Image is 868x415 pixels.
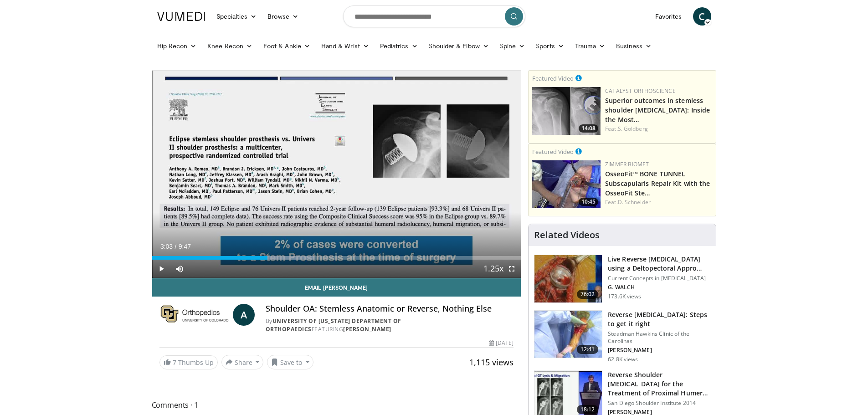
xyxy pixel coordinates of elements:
p: Steadman Hawkins Clinic of the Carolinas [608,330,710,345]
span: 76:02 [577,290,599,299]
img: University of Colorado Department of Orthopaedics [159,304,229,326]
img: 9f15458b-d013-4cfd-976d-a83a3859932f.150x105_q85_crop-smart_upscale.jpg [532,87,601,135]
h3: Reverse [MEDICAL_DATA]: Steps to get it right [608,310,710,328]
span: 1,115 views [469,357,514,368]
a: 76:02 Live Reverse [MEDICAL_DATA] using a Deltopectoral Appro… Current Concepts in [MEDICAL_DATA]... [534,255,710,303]
img: 326034_0000_1.png.150x105_q85_crop-smart_upscale.jpg [534,311,602,358]
a: Spine [494,37,530,55]
a: Shoulder & Elbow [423,37,494,55]
h3: Live Reverse [MEDICAL_DATA] using a Deltopectoral Appro… [608,255,710,273]
p: G. WALCH [608,284,710,291]
span: 18:12 [577,405,599,414]
a: 14:08 [532,87,601,135]
a: OsseoFit™ BONE TUNNEL Subscapularis Repair Kit with the OsseoFit Ste… [605,169,710,197]
button: Playback Rate [484,260,503,278]
div: Progress Bar [152,256,521,260]
span: 10:45 [579,198,598,206]
span: 3:03 [160,243,173,250]
p: 62.8K views [608,356,638,363]
a: Zimmer Biomet [605,160,649,168]
a: 7 Thumbs Up [159,355,218,369]
a: A [233,304,255,326]
a: Sports [530,37,570,55]
div: By FEATURING [266,317,514,333]
a: Foot & Ankle [258,37,316,55]
a: C [693,7,711,26]
button: Share [221,355,264,369]
button: Play [152,260,170,278]
a: Email [PERSON_NAME] [152,278,521,297]
a: Trauma [570,37,611,55]
a: Favorites [650,7,688,26]
a: Hip Recon [152,37,202,55]
span: / [175,243,177,250]
p: Current Concepts in [MEDICAL_DATA] [608,275,710,282]
a: [PERSON_NAME] [343,325,391,333]
a: Pediatrics [375,37,423,55]
div: Feat. [605,125,712,133]
a: 10:45 [532,160,601,208]
h4: Related Videos [534,230,600,241]
h3: Reverse Shoulder [MEDICAL_DATA] for the Treatment of Proximal Humeral … [608,370,710,398]
span: 12:41 [577,345,599,354]
a: Business [611,37,657,55]
small: Featured Video [532,148,574,156]
a: Specialties [211,7,262,26]
p: [PERSON_NAME] [608,347,710,354]
a: Browse [262,7,304,26]
a: Superior outcomes in stemless shoulder [MEDICAL_DATA]: Inside the Most… [605,96,710,124]
img: VuMedi Logo [157,12,205,21]
a: D. Schneider [618,198,651,206]
div: [DATE] [489,339,514,347]
a: S. Goldberg [618,125,648,133]
button: Save to [267,355,313,369]
a: Knee Recon [202,37,258,55]
video-js: Video Player [152,71,521,278]
span: 14:08 [579,124,598,133]
button: Mute [170,260,189,278]
a: 12:41 Reverse [MEDICAL_DATA]: Steps to get it right Steadman Hawkins Clinic of the Carolinas [PER... [534,310,710,363]
input: Search topics, interventions [343,5,525,27]
span: 7 [173,358,176,367]
p: San Diego Shoulder Institute 2014 [608,400,710,407]
a: Catalyst OrthoScience [605,87,676,95]
div: Feat. [605,198,712,206]
a: Hand & Wrist [316,37,375,55]
img: 684033_3.png.150x105_q85_crop-smart_upscale.jpg [534,255,602,302]
span: 9:47 [179,243,191,250]
span: Comments 1 [152,399,522,411]
button: Fullscreen [503,260,521,278]
a: University of [US_STATE] Department of Orthopaedics [266,317,401,333]
img: 2f1af013-60dc-4d4f-a945-c3496bd90c6e.150x105_q85_crop-smart_upscale.jpg [532,160,601,208]
p: 173.6K views [608,293,641,300]
small: Featured Video [532,74,574,82]
h4: Shoulder OA: Stemless Anatomic or Reverse, Nothing Else [266,304,514,314]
